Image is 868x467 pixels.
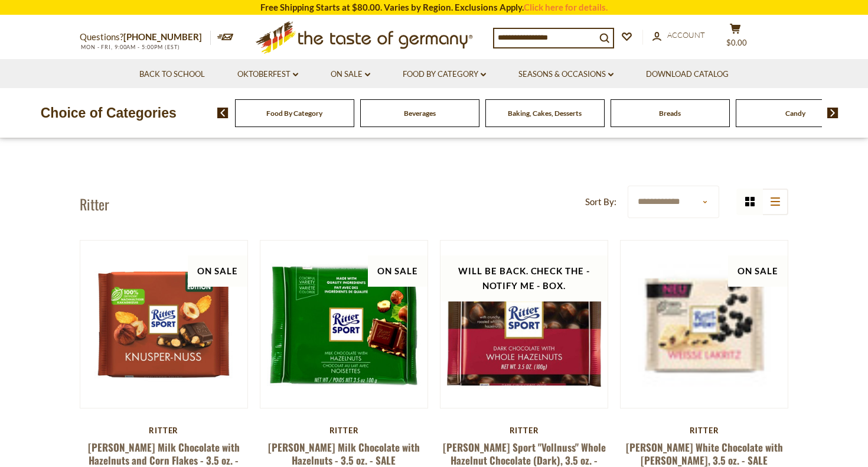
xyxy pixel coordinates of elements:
p: Questions? [80,30,211,45]
a: [PERSON_NAME] Milk Chocolate with Hazelnuts - 3.5 oz. - SALE [268,440,420,467]
div: Ritter [80,426,248,435]
a: Download Catalog [646,68,729,81]
span: $0.00 [726,38,747,47]
img: Ritter Milk Chocolate with Hazelnuts and Corn Flakes [80,241,247,408]
label: Sort By: [585,194,616,209]
img: next arrow [827,108,838,118]
a: Account [652,29,705,42]
span: Account [667,30,705,40]
img: Ritter Dark Whole Hazelnut [440,241,608,408]
img: Ritter Milk Chocolate with Hazelnuts [260,241,428,408]
a: Food By Category [403,68,486,81]
img: previous arrow [217,108,229,118]
span: MON - FRI, 9:00AM - 5:00PM (EST) [80,44,180,50]
div: Ritter [260,426,428,435]
a: On Sale [331,68,370,81]
a: Beverages [404,109,436,118]
a: Click here for details. [524,2,608,12]
div: Ritter [440,426,608,435]
a: Candy [785,109,805,118]
h1: Ritter [80,195,109,213]
a: [PHONE_NUMBER] [123,31,202,42]
a: Seasons & Occasions [518,68,614,81]
a: Oktoberfest [237,68,298,81]
a: Back to School [139,68,205,81]
a: Food By Category [266,109,322,118]
img: Ritter White Chocolate with Lakritz [621,241,788,408]
button: $0.00 [717,23,753,53]
div: Ritter [620,426,788,435]
a: [PERSON_NAME] White Chocolate with [PERSON_NAME], 3.5 oz. - SALE [626,440,783,467]
a: Baking, Cakes, Desserts [508,109,582,118]
a: Breads [659,109,681,118]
